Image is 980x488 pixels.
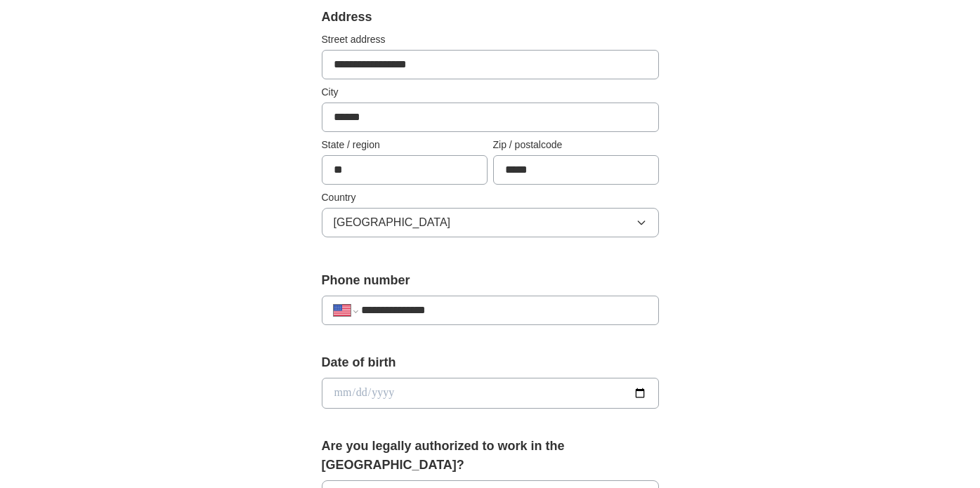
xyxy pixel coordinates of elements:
label: Street address [322,32,659,47]
div: Address [322,8,659,27]
label: City [322,85,659,100]
label: State / region [322,138,488,152]
label: Phone number [322,271,659,290]
span: [GEOGRAPHIC_DATA] [334,214,451,231]
button: [GEOGRAPHIC_DATA] [322,208,659,237]
label: Date of birth [322,353,659,372]
label: Country [322,190,659,205]
label: Are you legally authorized to work in the [GEOGRAPHIC_DATA]? [322,437,659,475]
label: Zip / postalcode [493,138,659,152]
